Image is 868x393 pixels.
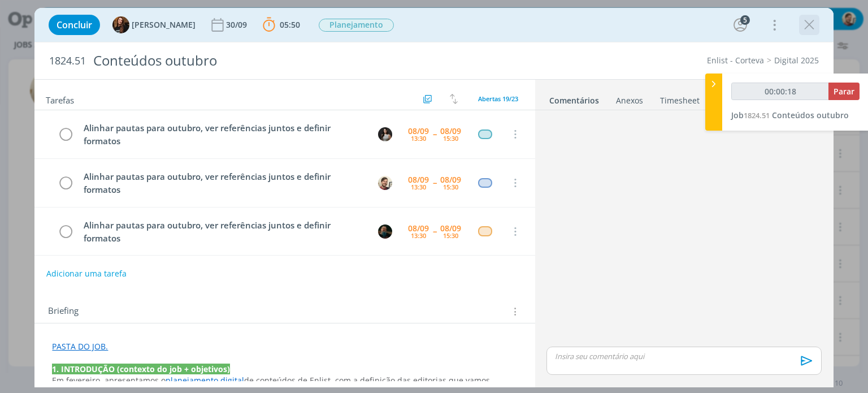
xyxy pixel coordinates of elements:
div: 08/09 [440,127,461,135]
div: 15:30 [443,232,458,239]
a: Job1824.51Conteúdos outubro [731,110,849,120]
button: 5 [731,16,749,34]
button: M [377,223,394,240]
span: [PERSON_NAME] [132,21,196,29]
div: 13:30 [411,184,426,190]
div: Alinhar pautas para outubro, ver referências juntos e definir formatos [79,170,367,196]
span: -- [433,179,436,187]
img: T [112,16,129,33]
span: Abertas 19/23 [478,94,518,103]
div: 13:30 [411,135,426,141]
div: 08/09 [440,224,461,232]
div: 30/09 [226,21,249,29]
a: Timesheet [659,90,700,106]
span: 1824.51 [744,110,770,120]
button: C [377,126,394,142]
span: Tarefas [46,92,74,106]
span: Em fevereiro, apresentamos o [52,375,166,386]
span: Briefing [48,304,79,319]
img: M [378,224,392,239]
a: Digital 2025 [774,55,819,66]
span: Concluir [57,20,92,29]
span: -- [433,130,436,138]
img: C [378,127,392,141]
div: 5 [740,15,750,25]
span: Planejamento [319,19,394,32]
div: Alinhar pautas para outubro, ver referências juntos e definir formatos [79,121,367,148]
a: Comentários [549,90,600,106]
a: planejamento digital [166,375,244,386]
button: 05:50 [260,16,303,34]
span: 05:50 [280,19,300,30]
div: 15:30 [443,184,458,190]
span: 1824.51 [49,55,86,67]
div: Alinhar pautas para outubro, ver referências juntos e definir formatos [79,218,367,245]
button: T[PERSON_NAME] [112,16,196,33]
span: Conteúdos outubro [772,110,849,120]
strong: 1. INTRODUÇÃO (contexto do job + objetivos) [52,364,230,374]
div: Conteúdos outubro [88,47,493,75]
div: 08/09 [408,176,429,184]
div: Anexos [616,95,643,106]
img: G [378,176,392,190]
div: 08/09 [408,224,429,232]
span: Parar [834,86,854,97]
div: 15:30 [443,135,458,141]
div: dialog [34,8,833,387]
button: G [377,174,394,191]
button: Planejamento [318,18,394,32]
a: Enlist - Corteva [707,55,764,66]
div: 13:30 [411,232,426,239]
span: -- [433,227,436,235]
button: Adicionar uma tarefa [46,264,127,284]
div: 08/09 [440,176,461,184]
button: Concluir [49,15,100,35]
img: arrow-down-up.svg [450,94,458,104]
div: 08/09 [408,127,429,135]
button: Parar [828,83,860,100]
a: PASTA DO JOB. [52,341,108,352]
